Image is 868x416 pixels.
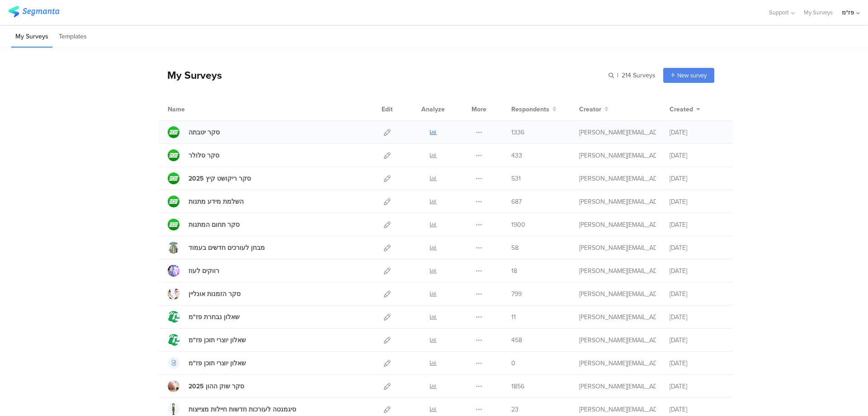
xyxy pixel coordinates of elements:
div: ron@pazam.mobi [579,151,656,160]
a: מבחן לעורכים חדשים בעמוד [168,242,265,253]
span: 687 [511,197,522,206]
a: סיגמנטה לעורכות חדשות חיילות מצייצות [168,403,296,415]
span: Respondents [511,105,549,114]
span: Creator [579,105,601,114]
a: סקר ריקושט קיץ 2025 [168,172,251,184]
a: סקר תחום המתנות [168,219,240,230]
span: 18 [511,266,517,276]
li: My Surveys [11,26,52,48]
div: ron@pazam.mobi [579,405,656,414]
span: | [616,71,620,80]
div: ron@pazam.mobi [579,359,656,368]
a: סקר יטבתה [168,126,220,138]
div: More [469,98,489,120]
div: ron@pazam.mobi [579,289,656,299]
div: [DATE] [670,405,724,414]
span: 458 [511,335,522,345]
div: שאלון יוצרי תוכן פז"מ [189,359,246,368]
a: סקר שוק ההון 2025 [168,380,244,392]
div: [DATE] [670,243,724,253]
img: segmanta logo [8,6,59,17]
div: [DATE] [670,174,724,183]
a: שאלון יוצרי תוכן פז"מ [168,334,246,346]
div: ron@pazam.mobi [579,312,656,322]
span: 1900 [511,220,525,230]
div: [DATE] [670,128,724,137]
div: שאלון נבחרת פז"מ [189,312,240,322]
div: ron@pazam.mobi [579,197,656,206]
a: סקר הזמנות אונליין [168,288,241,300]
div: ron@pazam.mobi [579,335,656,345]
a: שאלון יוצרי תוכן פז"מ [168,357,246,369]
span: Support [769,8,789,17]
span: 58 [511,243,519,253]
div: סיגמנטה לעורכות חדשות חיילות מצייצות [189,405,296,414]
div: סקר הזמנות אונליין [189,289,241,299]
div: [DATE] [670,289,724,299]
div: My Surveys [158,67,222,83]
div: [DATE] [670,220,724,230]
div: ron@pazam.mobi [579,174,656,183]
div: השלמת מידע מתנות [189,197,244,206]
li: Templates [55,26,91,48]
div: רווקים לעוז [189,266,219,276]
div: [DATE] [670,151,724,160]
a: שאלון נבחרת פז"מ [168,311,240,323]
div: [DATE] [670,382,724,391]
span: New survey [677,71,707,80]
div: פז"מ [842,8,854,17]
div: [DATE] [670,197,724,206]
span: 214 Surveys [622,71,656,80]
div: ron@pazam.mobi [579,220,656,230]
span: 23 [511,405,519,414]
div: סקר שוק ההון 2025 [189,382,244,391]
a: סקר סלולר [168,149,219,161]
div: [DATE] [670,266,724,276]
span: 1856 [511,382,524,391]
div: ron@pazam.mobi [579,266,656,276]
div: סקר יטבתה [189,128,220,137]
button: Creator [579,105,609,114]
div: Edit [377,98,397,120]
div: ron@pazam.mobi [579,128,656,137]
span: 1336 [511,128,524,137]
div: [DATE] [670,359,724,368]
div: Name [168,105,222,114]
div: סקר סלולר [189,151,219,160]
div: Analyze [420,98,447,120]
div: ron@pazam.mobi [579,382,656,391]
button: Created [670,105,700,114]
span: 0 [511,359,515,368]
span: 433 [511,151,522,160]
div: מבחן לעורכים חדשים בעמוד [189,243,265,253]
span: Created [670,105,693,114]
div: [DATE] [670,312,724,322]
a: רווקים לעוז [168,265,219,277]
div: שאלון יוצרי תוכן פז"מ [189,335,246,345]
div: ron@pazam.mobi [579,243,656,253]
a: השלמת מידע מתנות [168,196,244,207]
div: סקר ריקושט קיץ 2025 [189,174,251,183]
div: סקר תחום המתנות [189,220,240,230]
div: [DATE] [670,335,724,345]
span: 799 [511,289,522,299]
button: Respondents [511,105,557,114]
span: 531 [511,174,521,183]
span: 11 [511,312,516,322]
